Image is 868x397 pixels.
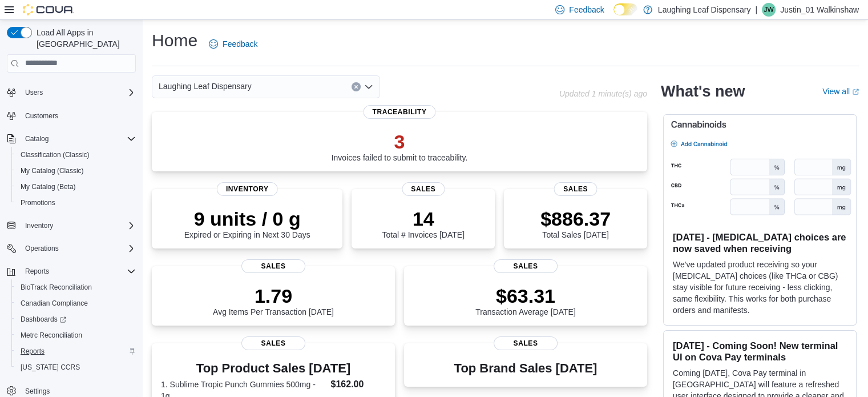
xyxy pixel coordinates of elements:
span: My Catalog (Classic) [16,164,136,178]
h3: [DATE] - [MEDICAL_DATA] choices are now saved when receiving [673,231,847,254]
span: BioTrack Reconciliation [16,280,136,294]
a: View allExternal link [822,87,859,96]
span: Operations [25,244,59,253]
h3: Top Brand Sales [DATE] [454,362,597,375]
button: Inventory [21,219,58,232]
p: 1.79 [213,284,334,307]
button: Inventory [2,218,140,234]
a: Classification (Classic) [16,148,94,162]
span: Customers [21,109,136,123]
button: Clear input [352,82,361,91]
button: Metrc Reconciliation [11,327,140,343]
span: Dashboards [16,312,136,326]
a: Reports [16,344,49,358]
button: Users [21,86,47,99]
p: We've updated product receiving so your [MEDICAL_DATA] choices (like THCa or CBG) stay visible fo... [673,259,847,316]
span: Reports [21,264,136,278]
button: Operations [21,242,63,255]
button: Promotions [11,195,140,211]
span: Reports [21,347,45,356]
span: Reports [25,267,49,276]
p: $886.37 [540,207,611,230]
a: [US_STATE] CCRS [16,360,84,374]
h3: [DATE] - Coming Soon! New terminal UI on Cova Pay terminals [673,340,847,363]
button: Customers [2,107,140,124]
span: Promotions [21,198,55,207]
span: Inventory [21,219,136,232]
a: Promotions [16,196,60,210]
span: Dashboards [21,315,66,324]
span: Feedback [223,38,257,50]
span: Operations [21,242,136,255]
div: Expired or Expiring in Next 30 Days [184,207,310,239]
span: [US_STATE] CCRS [21,363,80,372]
a: Dashboards [11,311,140,327]
span: BioTrack Reconciliation [21,283,92,292]
svg: External link [852,89,859,95]
input: Dark Mode [613,3,637,15]
button: Reports [2,263,140,279]
span: Classification (Classic) [16,148,136,162]
dd: $162.00 [330,378,385,391]
button: Catalog [2,131,140,147]
a: My Catalog (Classic) [16,164,88,178]
h3: Top Product Sales [DATE] [161,362,386,375]
p: Laughing Leaf Dispensary [658,3,751,17]
span: Promotions [16,196,136,210]
p: 3 [332,130,468,153]
a: Customers [21,109,63,123]
p: 14 [382,207,464,230]
span: Metrc Reconciliation [16,328,136,342]
span: Sales [241,336,305,350]
div: Avg Items Per Transaction [DATE] [213,284,334,316]
p: Updated 1 minute(s) ago [559,89,647,98]
span: Canadian Compliance [21,299,88,308]
button: Classification (Classic) [11,147,140,163]
span: Inventory [25,221,53,230]
span: Reports [16,344,136,358]
p: $63.31 [475,284,576,307]
button: Reports [11,343,140,359]
span: Metrc Reconciliation [21,331,82,340]
span: Traceability [363,105,435,119]
p: Justin_01 Walkinshaw [780,3,859,17]
button: Catalog [21,132,53,146]
span: Users [25,88,43,97]
button: Canadian Compliance [11,295,140,311]
span: Sales [554,182,597,196]
p: 9 units / 0 g [184,207,310,230]
span: Catalog [25,134,49,143]
span: Settings [25,387,50,396]
span: My Catalog (Beta) [16,180,136,194]
button: [US_STATE] CCRS [11,359,140,375]
button: Open list of options [364,82,373,91]
span: Classification (Classic) [21,150,90,159]
button: BioTrack Reconciliation [11,279,140,295]
button: My Catalog (Classic) [11,163,140,179]
div: Total # Invoices [DATE] [382,207,464,239]
span: Sales [402,182,445,196]
span: Users [21,86,136,99]
p: | [755,3,757,17]
span: Sales [241,259,305,273]
div: Justin_01 Walkinshaw [762,3,776,17]
span: Catalog [21,132,136,146]
span: Sales [494,259,558,273]
span: Washington CCRS [16,360,136,374]
button: My Catalog (Beta) [11,179,140,195]
a: BioTrack Reconciliation [16,280,96,294]
span: Laughing Leaf Dispensary [159,79,252,93]
a: Dashboards [16,312,71,326]
span: Customers [25,111,58,121]
h2: What's new [661,82,745,101]
span: My Catalog (Beta) [21,182,76,191]
span: Inventory [217,182,278,196]
h1: Home [152,29,197,52]
button: Reports [21,264,54,278]
span: Sales [494,336,558,350]
div: Transaction Average [DATE] [475,284,576,316]
span: Canadian Compliance [16,296,136,310]
a: Canadian Compliance [16,296,92,310]
span: Feedback [569,4,604,15]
